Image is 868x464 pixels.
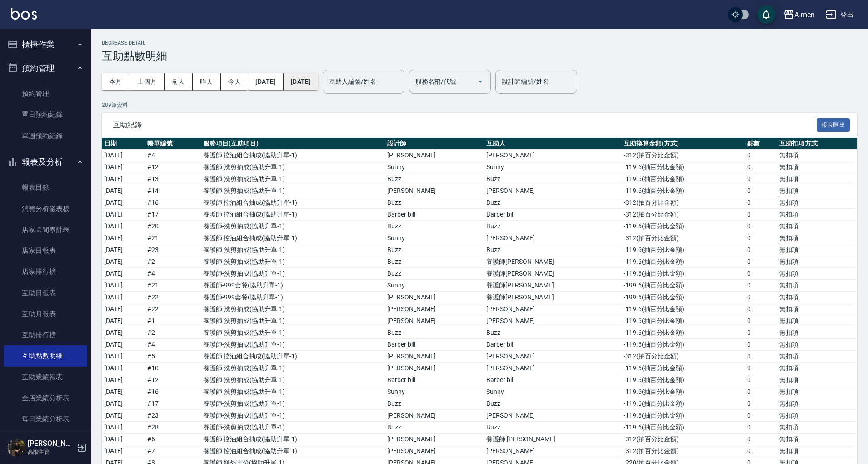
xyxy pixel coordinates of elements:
td: 無扣項 [777,445,857,457]
td: # 16 [145,197,201,209]
td: 0 [745,244,777,256]
td: 0 [745,339,777,351]
a: 全店業績分析表 [4,388,87,409]
td: 養護師-洗剪抽成 ( 協助升單-1 ) [201,363,385,374]
td: Buzz [484,422,621,434]
td: [PERSON_NAME] [385,315,484,327]
td: 無扣項 [777,197,857,209]
div: A men [794,9,815,20]
td: 無扣項 [777,209,857,221]
td: -119.6 ( 抽百分比金額 ) [621,410,745,422]
td: 0 [745,209,777,221]
button: 報表及分析 [4,150,87,174]
td: 0 [745,173,777,185]
button: 櫃檯作業 [4,33,87,56]
td: Barber bill [385,339,484,351]
td: 養護師-洗剪抽成 ( 協助升單-1 ) [201,410,385,422]
td: -119.6 ( 抽百分比金額 ) [621,315,745,327]
td: 0 [745,292,777,303]
td: 養護師 控油組合抽成 ( 協助升單-1 ) [201,209,385,221]
td: Buzz [385,268,484,280]
td: [PERSON_NAME] [484,150,621,161]
td: 無扣項 [777,327,857,339]
td: -199.6 ( 抽百分比金額 ) [621,280,745,292]
a: 營業統計分析表 [4,429,87,450]
a: 互助日報表 [4,282,87,303]
img: Logo [11,8,37,20]
td: [DATE] [102,256,145,268]
td: [DATE] [102,161,145,173]
td: [PERSON_NAME] [385,445,484,457]
td: -312 ( 抽百分比金額 ) [621,209,745,221]
button: [DATE] [284,73,318,90]
td: [PERSON_NAME] [484,410,621,422]
td: [PERSON_NAME] [385,410,484,422]
th: 設計師 [385,138,484,150]
td: 0 [745,410,777,422]
td: [DATE] [102,303,145,315]
td: [DATE] [102,315,145,327]
td: 0 [745,280,777,292]
td: 養護師-洗剪抽成 ( 協助升單-1 ) [201,221,385,232]
td: [PERSON_NAME] [484,185,621,197]
td: 無扣項 [777,232,857,244]
td: Buzz [385,244,484,256]
td: # 13 [145,173,201,185]
td: [PERSON_NAME] [385,303,484,315]
th: 互助扣項方式 [777,138,857,150]
p: 高階主管 [28,448,74,456]
td: Buzz [385,173,484,185]
td: [PERSON_NAME] [484,445,621,457]
td: Sunny [385,232,484,244]
button: 預約管理 [4,56,87,80]
td: [PERSON_NAME] [385,185,484,197]
td: 養護師-999套餐 ( 協助升單-1 ) [201,292,385,303]
button: Open [473,74,488,89]
td: Buzz [484,398,621,410]
td: Buzz [385,398,484,410]
td: [PERSON_NAME] [385,363,484,374]
td: # 23 [145,244,201,256]
button: 上個月 [130,73,165,90]
td: [PERSON_NAME] [385,351,484,363]
td: 無扣項 [777,386,857,398]
td: [DATE] [102,268,145,280]
td: # 22 [145,303,201,315]
td: [DATE] [102,422,145,434]
td: Buzz [484,221,621,232]
button: [DATE] [248,73,283,90]
td: 無扣項 [777,422,857,434]
th: 日期 [102,138,145,150]
td: # 7 [145,445,201,457]
td: -119.6 ( 抽百分比金額 ) [621,386,745,398]
td: 養護師-洗剪抽成 ( 協助升單-1 ) [201,185,385,197]
td: 無扣項 [777,280,857,292]
td: -312 ( 抽百分比金額 ) [621,232,745,244]
td: # 6 [145,434,201,445]
td: # 28 [145,422,201,434]
td: Barber bill [385,374,484,386]
button: 登出 [822,6,857,23]
td: [DATE] [102,434,145,445]
td: 0 [745,434,777,445]
td: 養護師-洗剪抽成 ( 協助升單-1 ) [201,327,385,339]
button: 前天 [165,73,193,90]
td: Buzz [484,327,621,339]
a: 報表匯出 [817,120,850,129]
td: -119.6 ( 抽百分比金額 ) [621,303,745,315]
td: 0 [745,303,777,315]
td: 無扣項 [777,398,857,410]
td: [DATE] [102,339,145,351]
td: 養護師-洗剪抽成 ( 協助升單-1 ) [201,244,385,256]
td: -119.6 ( 抽百分比金額 ) [621,221,745,232]
td: Buzz [385,197,484,209]
button: 今天 [221,73,249,90]
td: 0 [745,363,777,374]
td: # 14 [145,185,201,197]
td: # 2 [145,327,201,339]
td: # 5 [145,351,201,363]
td: # 21 [145,280,201,292]
td: 養護師[PERSON_NAME] [484,292,621,303]
img: Person [7,439,25,457]
td: 養護師-999套餐 ( 協助升單-1 ) [201,280,385,292]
